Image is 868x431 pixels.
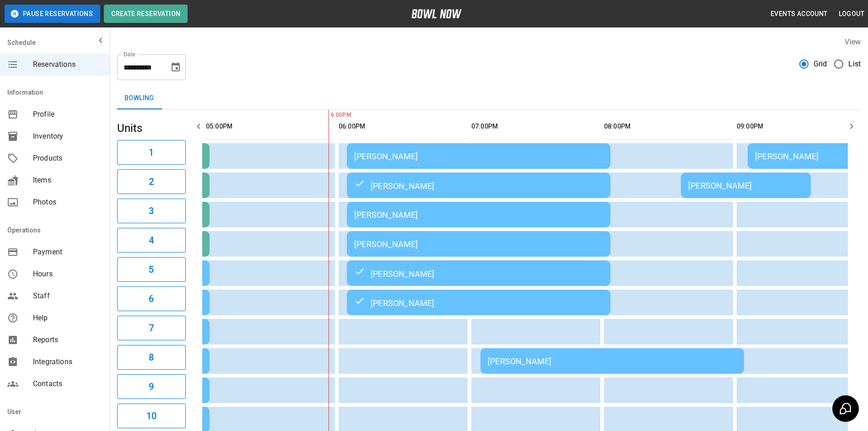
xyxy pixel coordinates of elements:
h6: 1 [149,145,154,160]
span: 6:00PM [329,111,331,120]
button: 2 [117,169,186,194]
h6: 7 [149,321,154,335]
div: [PERSON_NAME] [354,180,603,191]
h6: 8 [149,350,154,365]
span: Reservations [33,59,102,70]
h6: 6 [149,291,154,306]
button: 1 [117,140,186,165]
div: inventory tabs [117,87,861,109]
h6: 9 [149,379,154,394]
button: Choose date, selected date is Oct 4, 2025 [167,58,185,76]
span: Photos [33,197,102,208]
span: Payment [33,247,102,258]
button: 9 [117,374,186,399]
div: [PERSON_NAME] [354,268,603,279]
div: [PERSON_NAME] [688,181,803,190]
div: [PERSON_NAME] [354,297,603,308]
span: Contacts [33,378,102,389]
button: Create Reservation [104,5,188,23]
span: Reports [33,334,102,345]
button: 8 [117,345,186,370]
span: Integrations [33,356,102,367]
h6: 4 [149,233,154,248]
div: [PERSON_NAME] [354,210,603,220]
button: 5 [117,257,186,282]
span: Hours [33,269,102,280]
h6: 3 [149,204,154,218]
button: Bowling [117,87,162,109]
div: [PERSON_NAME] [354,239,603,249]
h6: 2 [149,174,154,189]
span: Inventory [33,131,102,142]
h6: 10 [146,409,156,423]
h5: Units [117,121,186,135]
button: 7 [117,316,186,340]
button: Pause Reservations [5,5,100,23]
div: [PERSON_NAME] [354,151,603,161]
button: 4 [117,228,186,253]
span: Profile [33,109,102,120]
button: 10 [117,404,186,428]
h6: 5 [149,262,154,277]
span: Grid [814,59,827,70]
span: Products [33,153,102,164]
img: logo [411,9,462,18]
span: List [848,59,861,70]
span: Items [33,175,102,186]
span: Staff [33,291,102,302]
button: 6 [117,286,186,311]
div: [PERSON_NAME] [488,356,737,366]
label: View [845,38,861,46]
button: Events Account [767,5,831,22]
span: Help [33,312,102,323]
button: Logout [835,5,868,22]
button: 3 [117,199,186,223]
